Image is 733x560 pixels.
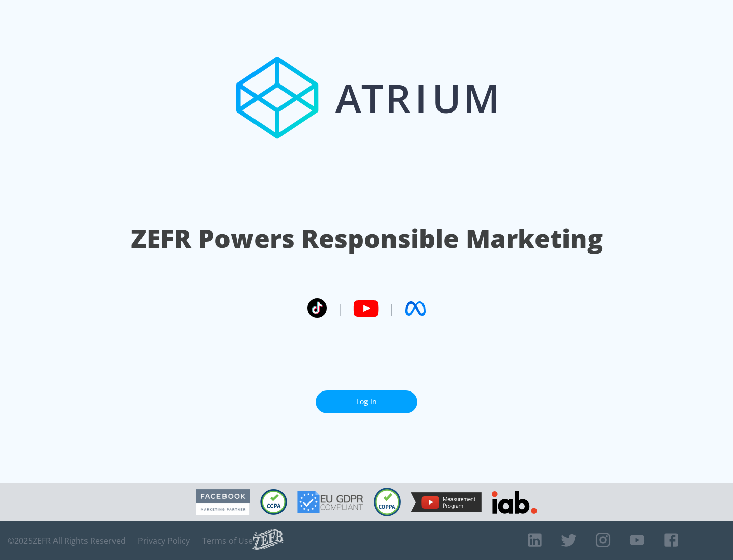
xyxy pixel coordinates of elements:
a: Log In [316,390,417,413]
img: GDPR Compliant [297,491,363,513]
img: YouTube Measurement Program [411,492,482,512]
a: Terms of Use [202,536,253,546]
h1: ZEFR Powers Responsible Marketing [131,221,603,256]
a: Privacy Policy [138,536,190,546]
span: © 2025 ZEFR All Rights Reserved [8,536,126,546]
img: Facebook Marketing Partner [196,489,250,515]
img: CCPA Compliant [260,489,287,515]
span: | [389,301,395,316]
span: | [337,301,343,316]
img: IAB [492,491,537,514]
img: COPPA Compliant [374,488,401,516]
